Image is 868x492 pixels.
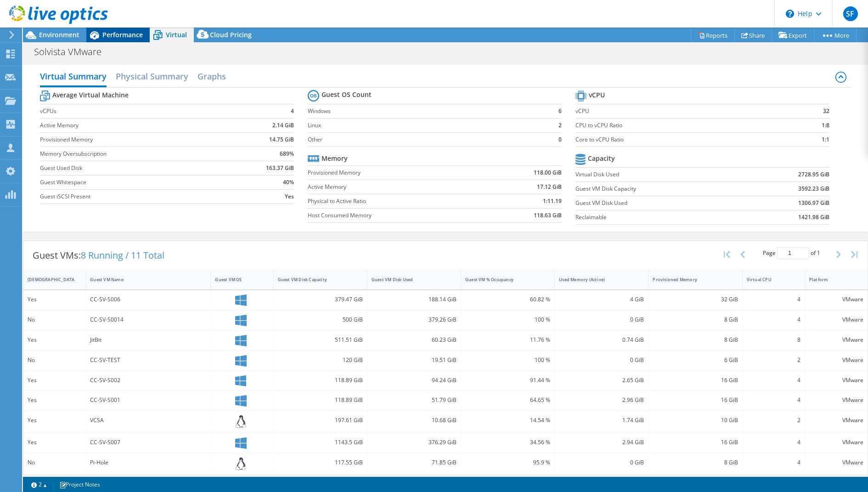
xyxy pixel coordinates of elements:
span: 8 Running / 11 Total [81,249,164,261]
div: 0.74 GiB [559,335,644,345]
div: 71.85 GiB [372,458,457,468]
label: Reclaimable [575,213,747,222]
input: jump to page [777,247,809,259]
b: 163.37 GiB [266,164,294,173]
div: CC-SV-S001 [90,395,206,405]
b: 1421.98 GiB [798,213,829,222]
div: 32 GiB [653,294,738,305]
div: 14.54 % [465,415,550,425]
label: Active Memory [308,182,488,192]
span: Cloud Pricing [210,30,252,39]
div: CC-SV-TEST [90,355,206,365]
b: vCPU [589,90,605,100]
div: 188.14 GiB [372,294,457,305]
div: VMware [809,375,863,385]
div: 511.51 GiB [278,335,363,345]
b: 2.14 GiB [272,121,294,130]
b: 40% [283,178,294,187]
label: Virtual Disk Used [575,170,747,179]
div: CC-SV-S006 [90,294,206,305]
div: VMware [809,395,863,405]
div: 64.65 % [465,395,550,405]
div: 500 GiB [278,315,363,325]
b: 4 [291,107,294,116]
a: Reports [691,28,735,42]
b: 1:11.19 [543,197,562,206]
div: 6 GiB [653,355,738,365]
b: 1:1 [822,135,829,144]
div: Yes [28,415,81,425]
label: Provisioned Memory [308,168,488,177]
span: Virtual [166,30,187,39]
b: 14.75 GiB [269,135,294,144]
div: 120 GiB [278,355,363,365]
div: 0 GiB [559,458,644,468]
b: 17.12 GiB [537,182,562,192]
span: 1 [817,249,820,257]
div: 10 GiB [653,415,738,425]
div: 34.56 % [465,437,550,447]
label: Windows [308,107,549,116]
b: 1:8 [822,121,829,130]
div: 10.68 GiB [372,415,457,425]
span: Environment [39,30,79,39]
div: 91.44 % [465,375,550,385]
label: Guest Used Disk [40,164,233,173]
div: VMware [809,315,863,325]
b: 118.63 GiB [534,211,562,220]
h2: Physical Summary [116,67,188,85]
div: CC-SV-S002 [90,375,206,385]
div: CC-SV-S0014 [90,315,206,325]
div: 4 [747,437,800,447]
div: 100 % [465,315,550,325]
div: 8 GiB [653,315,738,325]
label: vCPU [575,107,797,116]
div: VMware [809,335,863,345]
div: 0 GiB [559,315,644,325]
div: 0 GiB [559,355,644,365]
div: 4 [747,315,800,325]
span: Performance [102,30,143,39]
label: Provisioned Memory [40,135,233,144]
b: 0 [558,135,562,144]
div: VMware [809,437,863,447]
div: 11.76 % [465,335,550,345]
b: Memory [321,154,348,163]
label: Physical to Active Ratio [308,197,488,206]
div: Guest VM Disk Capacity [278,277,352,283]
label: Guest iSCSI Present [40,192,233,201]
div: JitBit [90,335,206,345]
div: 19.51 GiB [372,355,457,365]
div: 100 % [465,355,550,365]
div: Provisioned Memory [653,277,727,283]
div: VMware [809,458,863,468]
div: Guest VM Name [90,277,195,283]
div: VCSA [90,415,206,425]
div: 118.89 GiB [278,375,363,385]
label: Guest VM Disk Capacity [575,184,747,193]
h1: Solvista VMware [30,47,116,57]
b: 118.00 GiB [534,168,562,177]
a: Export [772,28,814,42]
div: 379.26 GiB [372,315,457,325]
span: SF [843,6,858,21]
div: 95.9 % [465,458,550,468]
div: 376.29 GiB [372,437,457,447]
b: Guest OS Count [321,90,372,99]
div: 60.23 GiB [372,335,457,345]
h2: Virtual Summary [40,67,107,87]
div: [DEMOGRAPHIC_DATA] [28,277,70,283]
div: 2 [747,355,800,365]
div: Guest VM Disk Used [372,277,445,283]
div: No [28,315,81,325]
div: Guest VMs: [23,241,174,270]
b: 2 [558,121,562,130]
b: 2728.95 GiB [798,170,829,179]
div: Pi-Hole [90,458,206,468]
a: Project Notes [53,479,107,490]
div: Guest VM % Occupancy [465,277,539,283]
label: Core to vCPU Ratio [575,135,797,144]
div: 60.82 % [465,294,550,305]
div: 379.47 GiB [278,294,363,305]
div: VMware [809,415,863,425]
